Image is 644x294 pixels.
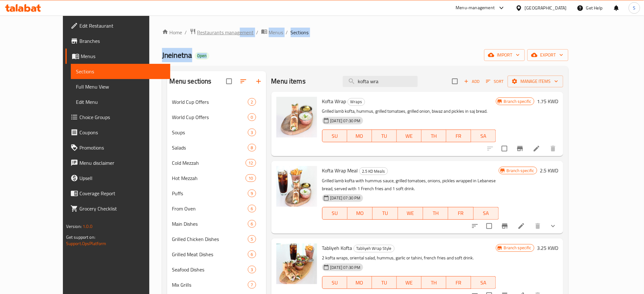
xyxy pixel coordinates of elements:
div: World Cup Offers [172,98,248,106]
div: Soups3 [167,125,266,140]
div: Cold Mezzah12 [167,155,266,170]
a: Choice Groups [65,110,171,125]
div: Menu-management [456,4,495,12]
span: Upsell [79,174,166,182]
span: Edit Menu [76,98,166,106]
button: delete [546,141,561,156]
button: WE [397,276,422,289]
span: Select to update [483,219,496,233]
input: search [343,76,418,87]
button: TU [372,276,397,289]
span: 0 [248,114,255,120]
span: Menus [81,52,166,60]
div: Grilled Meat Dishes6 [167,247,266,262]
span: Choice Groups [79,113,166,121]
span: MO [350,278,369,287]
span: Sections [76,68,166,75]
span: Hot Mezzah [172,174,246,182]
button: export [527,49,568,61]
span: 7 [248,282,255,288]
span: Grocery Checklist [79,205,166,212]
button: FR [446,276,471,289]
img: Kofta Wrap [276,97,317,137]
span: [DATE] 07:30 PM [328,195,363,201]
span: SU [325,131,345,141]
a: Promotions [65,140,171,155]
a: Sections [71,64,171,79]
a: Coupons [65,125,171,140]
span: Main Dishes [172,220,248,228]
button: SU [322,130,347,142]
span: Promotions [79,144,166,151]
span: Branch specific [501,98,534,104]
span: WE [401,209,421,218]
div: Tabliyeh Wrap Style [354,245,395,252]
span: Grilled Chicken Dishes [172,235,248,243]
div: From Oven [172,205,248,212]
a: Support.OpsPlatform [66,239,106,248]
div: items [246,159,256,167]
button: Add section [251,74,266,89]
span: 6 [248,206,255,212]
span: Wraps [348,98,365,105]
span: Kofta Wrap [322,97,346,106]
button: Branch-specific-item [497,218,512,234]
span: TH [426,209,446,218]
span: Menu disclaimer [79,159,166,167]
span: Mix Grills [172,281,248,289]
span: Jneinetna [162,48,192,62]
span: Soups [172,129,248,136]
img: Tabliyeh Kofta [276,244,317,284]
div: Grilled Chicken Dishes5 [167,231,266,247]
button: WE [398,207,423,220]
span: 9 [248,190,255,197]
span: 3 [248,130,255,136]
span: World Cup Offers [172,113,248,121]
span: [DATE] 07:30 PM [328,118,363,124]
div: 2.5 KD Meals [359,167,388,175]
span: Sort sections [236,74,251,89]
span: Tabliyeh Kofta [322,243,352,253]
span: Cold Mezzah [172,159,246,167]
button: Manage items [508,76,563,87]
span: Coupons [79,129,166,136]
a: Home [162,29,182,36]
a: Full Menu View [71,79,171,94]
span: Puffs [172,190,248,197]
h2: Menu sections [170,77,212,86]
span: Version: [66,222,82,231]
nav: breadcrumb [162,28,569,37]
span: 1.0.0 [83,222,92,231]
span: Select to update [498,142,511,155]
span: Menus [269,29,283,36]
button: FR [448,207,473,220]
div: items [248,220,256,228]
span: TH [424,131,444,141]
button: TH [423,207,448,220]
p: Grilled lamb kofta, hummus, grilled tomatoes, grilled onion, biwaz and pickles in saj bread. [322,107,496,115]
button: MO [348,207,373,220]
button: SU [322,276,347,289]
div: items [248,129,256,136]
div: Mix Grills7 [167,277,266,292]
a: Coverage Report [65,186,171,201]
span: FR [451,209,471,218]
span: Branch specific [501,245,534,251]
a: Edit menu item [533,145,540,152]
span: Branches [79,37,166,45]
li: / [256,29,259,36]
button: TU [372,130,397,142]
span: import [489,51,520,59]
span: MO [350,131,369,141]
button: TH [422,130,446,142]
span: Full Menu View [76,83,166,90]
p: 2 kofta wraps, oriental salad, hummus, garlic or tahini, french fries and soft drink. [322,254,496,262]
button: FR [446,130,471,142]
div: Main Dishes6 [167,216,266,231]
button: Sort [485,77,505,86]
